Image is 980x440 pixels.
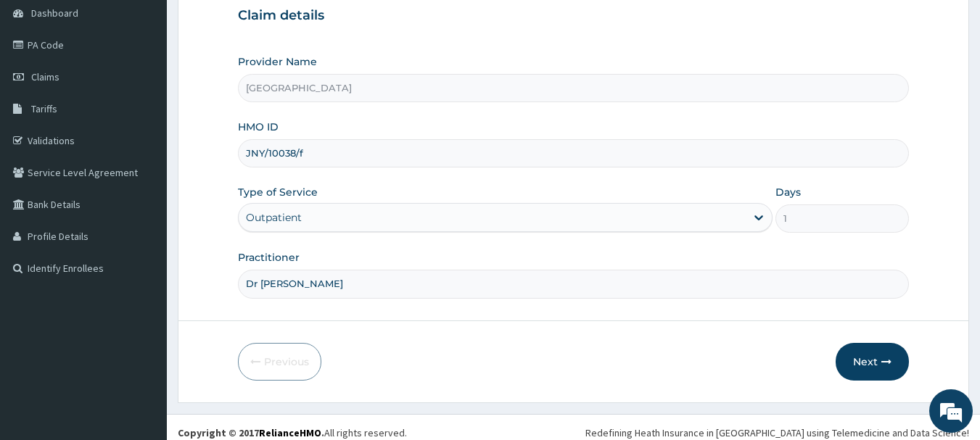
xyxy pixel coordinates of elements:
label: Days [775,185,801,199]
a: RelianceHMO [259,426,321,439]
label: Provider Name [238,54,317,69]
label: Practitioner [238,250,300,265]
div: Outpatient [246,210,302,225]
input: Enter Name [238,270,910,298]
button: Previous [238,343,321,381]
span: Dashboard [31,7,78,20]
span: Claims [31,70,59,83]
div: Chat with us now [75,81,244,100]
label: HMO ID [238,120,279,134]
label: Type of Service [238,185,318,199]
span: We're online! [84,129,200,275]
strong: Copyright © 2017 . [178,426,324,439]
textarea: Type your message and hit 'Enter' [7,289,276,340]
img: d_794563401_company_1708531726252_794563401 [27,72,59,109]
div: Minimize live chat window [238,7,273,42]
span: Tariffs [31,102,57,115]
button: Next [836,343,909,381]
input: Enter HMO ID [238,139,910,167]
h3: Claim details [238,8,910,24]
div: Redefining Heath Insurance in [GEOGRAPHIC_DATA] using Telemedicine and Data Science! [585,426,969,440]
